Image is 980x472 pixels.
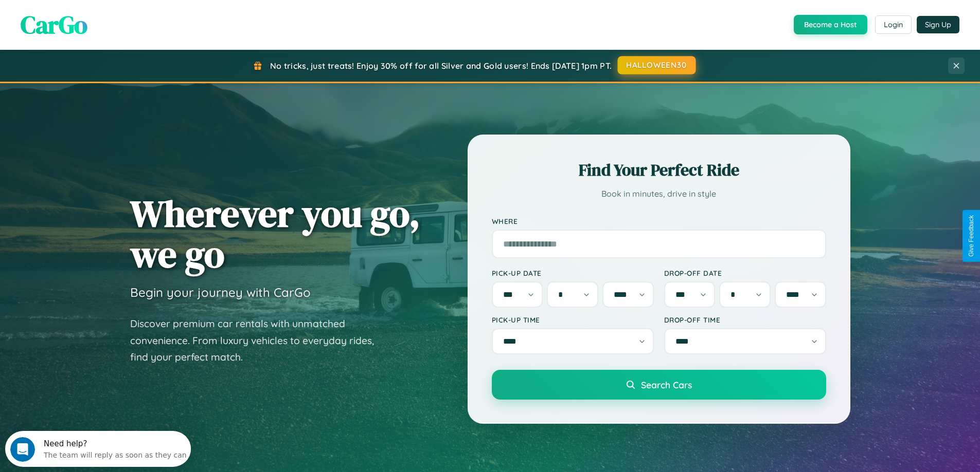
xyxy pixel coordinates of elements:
[968,215,975,257] div: Give Feedback
[39,17,182,28] div: The team will reply as soon as they can
[664,269,826,277] label: Drop-off Date
[492,217,826,225] label: Where
[39,9,182,17] div: Need help?
[5,431,191,467] iframe: Intercom live chat discovery launcher
[492,315,654,324] label: Pick-up Time
[21,8,87,42] span: CarGo
[794,15,867,34] button: Become a Host
[492,269,654,277] label: Pick-up Date
[664,315,826,324] label: Drop-off Time
[917,16,959,33] button: Sign Up
[130,193,420,274] h1: Wherever you go, we go
[618,56,696,74] button: HALLOWEEN30
[270,61,612,71] span: No tricks, just treats! Enjoy 30% off for all Silver and Gold users! Ends [DATE] 1pm PT.
[875,15,912,34] button: Login
[492,370,826,400] button: Search Cars
[130,285,311,300] h3: Begin your journey with CarGo
[4,4,191,32] div: Open Intercom Messenger
[492,159,826,181] h2: Find Your Perfect Ride
[10,437,35,462] iframe: Intercom live chat
[130,315,387,366] p: Discover premium car rentals with unmatched convenience. From luxury vehicles to everyday rides, ...
[641,379,692,390] span: Search Cars
[492,186,826,201] p: Book in minutes, drive in style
